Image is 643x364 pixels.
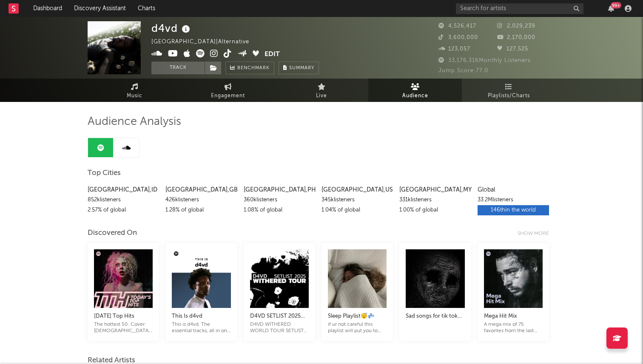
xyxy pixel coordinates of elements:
span: Live [316,91,327,101]
div: This is d4vd. The essential tracks, all in one playlist. [172,322,230,334]
div: 2.57 % of global [88,205,159,215]
button: Track [151,62,205,74]
div: [GEOGRAPHIC_DATA] , PH [244,185,315,195]
span: Engagement [211,91,245,101]
div: 33.2M listeners [478,195,549,205]
span: 33,176,316 Monthly Listeners [438,58,531,63]
a: Sad songs for tik tok edits [406,303,464,328]
a: Sleep Playlist😴💤if ur not careful this playlist will put you to sleep [328,303,387,334]
a: D4VD SETLIST 2025〡WITHERED WORLD TOUR 🌎D4VD WITHERED WORLD TOUR SETLIST 2025 [250,303,309,334]
button: Summary [279,62,319,74]
div: Show more [518,229,555,239]
div: [DATE] Top Hits [94,311,153,322]
span: Audience [402,91,428,101]
span: 4,526,417 [438,23,476,29]
div: [GEOGRAPHIC_DATA] , MY [399,185,471,195]
div: 426k listeners [165,195,237,205]
a: This Is d4vdThis is d4vd. The essential tracks, all in one playlist. [172,303,230,334]
span: Benchmark [237,63,270,73]
div: 146th in the world [478,205,549,215]
a: Music [88,79,181,102]
div: 1.08 % of global [244,205,315,215]
div: 99 + [611,2,621,8]
a: Audience [368,79,462,102]
span: 3,600,000 [438,35,478,40]
div: Discovered On [88,228,137,238]
div: [GEOGRAPHIC_DATA] , ID [88,185,159,195]
div: Sleep Playlist😴💤 [328,311,387,322]
div: d4vd [151,21,192,35]
div: Sad songs for tik tok edits [406,311,464,322]
span: Playlists/Charts [488,91,530,101]
div: D4VD SETLIST 2025〡WITHERED WORLD TOUR 🌎 [250,311,309,322]
a: Benchmark [225,62,274,74]
a: Engagement [181,79,275,102]
div: [GEOGRAPHIC_DATA] | Alternative [151,37,259,47]
div: A mega mix of 75 favorites from the last few years! [484,322,543,334]
div: [GEOGRAPHIC_DATA] , GB [165,185,237,195]
div: 1.00 % of global [399,205,471,215]
a: Playlists/Charts [462,79,555,102]
input: Search for artists [456,3,583,14]
div: The hottest 50. Cover: [DEMOGRAPHIC_DATA][PERSON_NAME] [94,322,153,334]
a: Live [275,79,368,102]
div: if ur not careful this playlist will put you to sleep [328,322,387,334]
span: 127,525 [497,46,528,52]
button: Edit [265,49,280,60]
span: Audience Analysis [88,117,181,127]
span: Jump Score: 77.0 [438,68,488,73]
div: D4VD WITHERED WORLD TOUR SETLIST 2025 [250,322,309,334]
div: Global [478,185,549,195]
div: 1.04 % of global [321,205,393,215]
div: This Is d4vd [172,311,230,322]
button: 99+ [608,5,614,12]
div: 1.28 % of global [165,205,237,215]
span: Music [127,91,142,101]
div: 345k listeners [321,195,393,205]
div: 360k listeners [244,195,315,205]
span: Top Cities [88,168,121,178]
span: 123,057 [438,46,470,52]
div: 331k listeners [399,195,471,205]
span: 2,170,000 [497,35,535,40]
div: [GEOGRAPHIC_DATA] , US [321,185,393,195]
a: Mega Hit MixA mega mix of 75 favorites from the last few years! [484,303,543,334]
span: 2,029,239 [497,23,535,29]
span: Summary [289,66,314,71]
a: [DATE] Top HitsThe hottest 50. Cover: [DEMOGRAPHIC_DATA][PERSON_NAME] [94,303,153,334]
div: Mega Hit Mix [484,311,543,322]
div: 852k listeners [88,195,159,205]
